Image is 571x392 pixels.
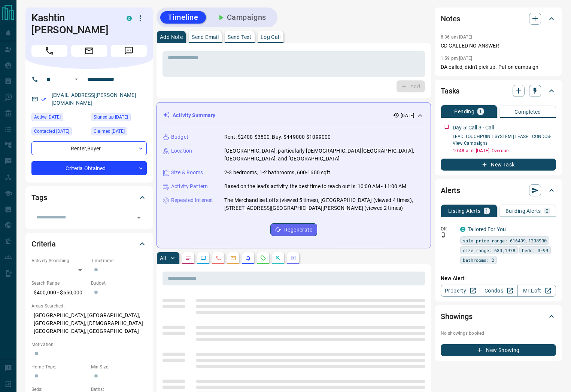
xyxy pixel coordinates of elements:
p: Min Size: [91,364,147,370]
span: Signed up [DATE] [94,113,128,121]
span: Claimed [DATE] [94,128,125,135]
span: size range: 630,1978 [463,246,515,254]
svg: Push Notification Only [441,232,446,238]
p: Log Call [261,34,280,40]
p: Add Note [160,34,183,40]
p: Off [441,226,456,232]
p: Areas Searched: [31,303,147,309]
a: Property [441,285,479,297]
button: Regenerate [270,223,317,236]
p: Building Alerts [505,208,541,214]
svg: Notes [185,255,191,261]
p: Completed [514,109,541,114]
p: Rent: $2400-$3800, Buy: $449000-$1099000 [224,133,331,141]
p: The Merchandise Lofts (viewed 5 times), [GEOGRAPHIC_DATA] (viewed 4 times), [STREET_ADDRESS][GEOG... [224,196,425,212]
p: Based on the lead's activity, the best time to reach out is: 10:00 AM - 11:00 AM [224,183,407,190]
p: Pending [454,109,474,114]
div: Tasks [441,82,556,100]
span: Call [31,45,67,57]
p: 1:59 pm [DATE] [441,56,473,61]
button: Open [134,212,144,223]
p: Day 5: Call 3 - Call [453,124,494,132]
p: CD CALLED NO ANSWER [441,42,556,50]
p: [GEOGRAPHIC_DATA], [GEOGRAPHIC_DATA], [GEOGRAPHIC_DATA], [DEMOGRAPHIC_DATA][GEOGRAPHIC_DATA], [GE... [31,309,147,337]
span: sale price range: 616499,1208900 [463,237,547,244]
svg: Lead Browsing Activity [200,255,206,261]
h2: Showings [441,310,473,322]
button: New Showing [441,344,556,356]
p: 1 [479,109,482,114]
p: Activity Pattern [171,183,208,190]
h2: Criteria [31,238,56,250]
span: Email [71,45,107,57]
a: Tailored For You [468,226,506,232]
p: New Alert: [441,275,556,282]
h1: Kashtin [PERSON_NAME] [31,12,115,36]
p: Budget [171,133,188,141]
svg: Opportunities [275,255,281,261]
p: 8:36 am [DATE] [441,34,473,40]
p: Send Email [192,34,219,40]
span: bathrooms: 2 [463,256,494,264]
p: $400,000 - $650,000 [31,287,87,299]
div: Criteria [31,235,147,253]
button: New Task [441,159,556,171]
svg: Calls [215,255,221,261]
p: Motivation: [31,341,147,348]
p: Budget: [91,280,147,287]
svg: Requests [260,255,266,261]
div: condos.ca [460,227,465,232]
button: Campaigns [209,11,274,24]
p: No showings booked [441,330,556,337]
p: 1 [485,208,488,214]
div: Fri Sep 12 2025 [31,127,87,138]
svg: Listing Alerts [245,255,251,261]
p: 10:48 a.m. [DATE] - Overdue [453,147,556,154]
p: Repeated Interest [171,196,213,204]
a: Condos [479,285,517,297]
span: Contacted [DATE] [34,128,69,135]
p: Search Range: [31,280,87,287]
p: 2-3 bedrooms, 1-2 bathrooms, 600-1600 sqft [224,169,331,177]
p: [DATE] [401,112,414,119]
div: Tags [31,189,147,206]
p: Location [171,147,192,155]
p: Activity Summary [173,111,215,119]
div: Activity Summary[DATE] [163,108,425,122]
p: 0 [546,208,549,214]
h2: Alerts [441,184,460,196]
p: DA called, didn't pick up. Put on campaign [441,63,556,71]
svg: Email Verified [41,97,46,102]
button: Timeline [160,11,206,24]
div: Renter , Buyer [31,141,147,155]
svg: Emails [230,255,236,261]
div: Thu Sep 11 2025 [31,113,87,123]
h2: Notes [441,13,460,25]
a: Mr.Loft [517,285,556,297]
p: Size & Rooms [171,169,203,177]
h2: Tasks [441,85,459,97]
button: Open [72,75,81,84]
div: Alerts [441,181,556,199]
p: [GEOGRAPHIC_DATA], particularly [DEMOGRAPHIC_DATA][GEOGRAPHIC_DATA], [GEOGRAPHIC_DATA], and [GEOG... [224,147,425,163]
div: Criteria Obtained [31,161,147,175]
div: Notes [441,10,556,28]
div: Tue Nov 02 2021 [91,127,147,138]
svg: Agent Actions [290,255,296,261]
a: LEAD TOUCHPOINT SYSTEM | LEASE | CONDOS- View Campaigns [453,134,552,146]
p: Send Text [228,34,252,40]
a: [EMAIL_ADDRESS][PERSON_NAME][DOMAIN_NAME] [52,92,136,106]
span: Message [111,45,147,57]
span: beds: 3-99 [522,246,548,254]
div: condos.ca [127,16,132,21]
div: Wed Jun 24 2020 [91,113,147,123]
p: Home Type: [31,364,87,370]
div: Showings [441,307,556,325]
h2: Tags [31,192,47,203]
p: Actively Searching: [31,257,87,264]
p: All [160,255,166,261]
p: Listing Alerts [448,208,481,214]
p: Timeframe: [91,257,147,264]
span: Active [DATE] [34,113,61,121]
